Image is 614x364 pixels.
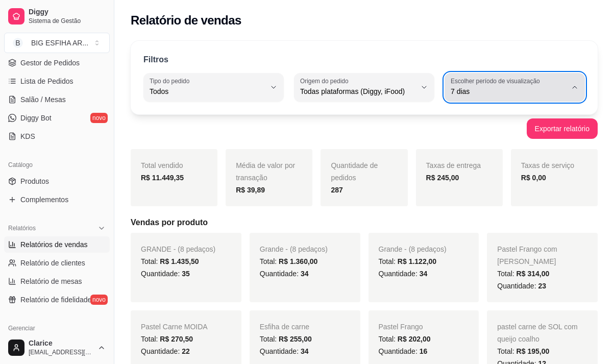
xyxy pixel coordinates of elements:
[300,77,352,85] label: Origem do pedido
[279,257,317,265] span: R$ 1.360,00
[398,335,431,343] span: R$ 202,00
[20,276,82,286] span: Relatório de mesas
[150,86,265,96] span: Todos
[236,186,265,194] strong: R$ 39,89
[8,224,36,232] span: Relatórios
[20,94,66,105] span: Salão / Mesas
[20,131,35,141] span: KDS
[497,245,557,265] span: Pastel Frango com [PERSON_NAME]
[301,270,309,278] span: 34
[131,216,598,229] h5: Vendas por produto
[379,347,428,355] span: Quantidade:
[301,347,309,355] span: 34
[141,270,190,278] span: Quantidade:
[260,347,309,355] span: Quantidade:
[4,157,110,173] div: Catálogo
[379,257,437,265] span: Total:
[260,245,328,253] span: Grande - (8 pedaços)
[20,195,68,205] span: Complementos
[141,335,193,343] span: Total:
[497,282,546,290] span: Quantidade:
[182,270,190,278] span: 35
[20,239,88,250] span: Relatórios de vendas
[451,77,543,85] label: Escolher período de visualização
[20,176,49,186] span: Produtos
[497,323,577,343] span: pastel carne de SOL com queijo coalho
[260,335,312,343] span: Total:
[20,58,80,68] span: Gestor de Pedidos
[141,161,183,169] span: Total vendido
[29,8,106,17] span: Diggy
[20,295,91,305] span: Relatório de fidelidade
[379,245,447,253] span: Grande - (8 pedaços)
[141,257,199,265] span: Total:
[29,348,93,356] span: [EMAIL_ADDRESS][DOMAIN_NAME]
[420,347,428,355] span: 16
[538,282,546,290] span: 23
[279,335,312,343] span: R$ 255,00
[398,257,436,265] span: R$ 1.122,00
[182,347,190,355] span: 22
[260,323,309,331] span: Esfiha de carne
[379,335,431,343] span: Total:
[331,161,378,182] span: Quantidade de pedidos
[143,54,168,66] p: Filtros
[517,347,550,355] span: R$ 195,00
[141,174,184,182] strong: R$ 11.449,35
[160,257,199,265] span: R$ 1.435,50
[420,270,428,278] span: 34
[379,323,423,331] span: Pastel Frango
[13,38,23,48] span: B
[451,86,567,96] span: 7 dias
[4,320,110,336] div: Gerenciar
[29,17,106,25] span: Sistema de Gestão
[31,38,88,48] div: BIG ESFIHA AR ...
[260,257,318,265] span: Total:
[426,174,459,182] strong: R$ 245,00
[20,113,52,123] span: Diggy Bot
[497,270,549,278] span: Total:
[260,270,309,278] span: Quantidade:
[236,161,295,182] span: Média de valor por transação
[379,270,428,278] span: Quantidade:
[4,33,110,53] button: Select a team
[131,12,241,29] h2: Relatório de vendas
[331,186,342,194] strong: 287
[141,323,208,331] span: Pastel Carne MOIDA
[150,77,193,85] label: Tipo do pedido
[160,335,193,343] span: R$ 270,50
[141,347,190,355] span: Quantidade:
[141,245,215,253] span: GRANDE - (8 pedaços)
[300,86,416,96] span: Todas plataformas (Diggy, iFood)
[20,258,85,268] span: Relatório de clientes
[29,339,93,348] span: Clarice
[426,161,481,169] span: Taxas de entrega
[497,347,549,355] span: Total:
[517,270,550,278] span: R$ 314,00
[20,76,73,86] span: Lista de Pedidos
